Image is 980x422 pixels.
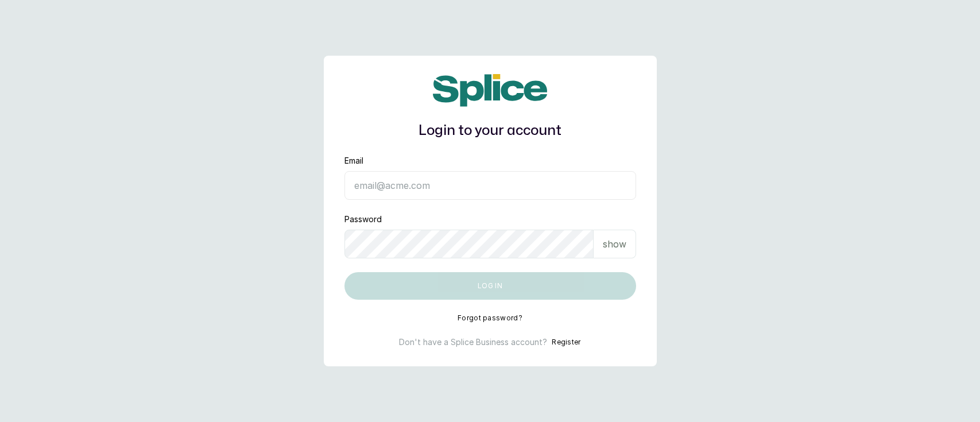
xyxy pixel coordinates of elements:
p: show [603,237,626,251]
label: Email [344,155,363,167]
button: Register [552,336,580,348]
h1: Login to your account [344,121,636,141]
label: Password [344,214,382,225]
p: Don't have a Splice Business account? [399,336,547,348]
input: email@acme.com [344,171,636,200]
button: Log in [344,272,636,300]
button: Forgot password? [458,313,522,323]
